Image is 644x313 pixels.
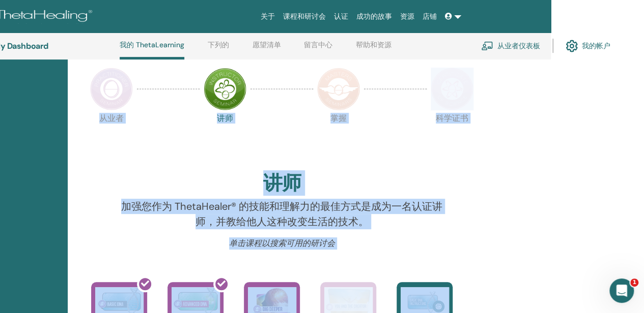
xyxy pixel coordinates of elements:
[630,278,638,287] span: 1
[330,7,352,26] a: 认证
[317,114,360,157] p: 掌握
[279,7,330,26] a: 课程和研讨会
[204,68,246,110] img: Instructor
[253,41,281,57] a: 愿望清单
[396,7,418,26] a: 资源
[431,68,473,110] img: Certificate of Science
[90,114,133,157] p: 从业者
[204,114,246,157] p: 讲师
[317,68,360,110] img: Master
[208,41,229,57] a: 下列的
[352,7,396,26] a: 成功的故事
[481,35,540,57] a: 从业者仪表板
[566,37,578,54] img: cog.svg
[257,7,279,26] a: 关于
[356,41,391,57] a: 帮助和资源
[304,41,332,57] a: 留言中心
[609,278,634,303] iframe: Intercom live chat
[481,41,493,50] img: chalkboard-teacher.svg
[120,41,184,59] a: 我的 ThetaLearning
[120,199,444,229] p: 加强您作为 ThetaHealer® 的技能和理解力的最佳方式是成为一名认证讲师，并教给他人这种改变生活的技术。
[90,68,133,110] img: Practitioner
[431,114,473,157] p: 科学证书
[263,172,301,195] h2: 讲师
[418,7,441,26] a: 店铺
[566,35,610,57] a: 我的帐户
[120,237,444,249] p: 单击课程以搜索可用的研讨会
